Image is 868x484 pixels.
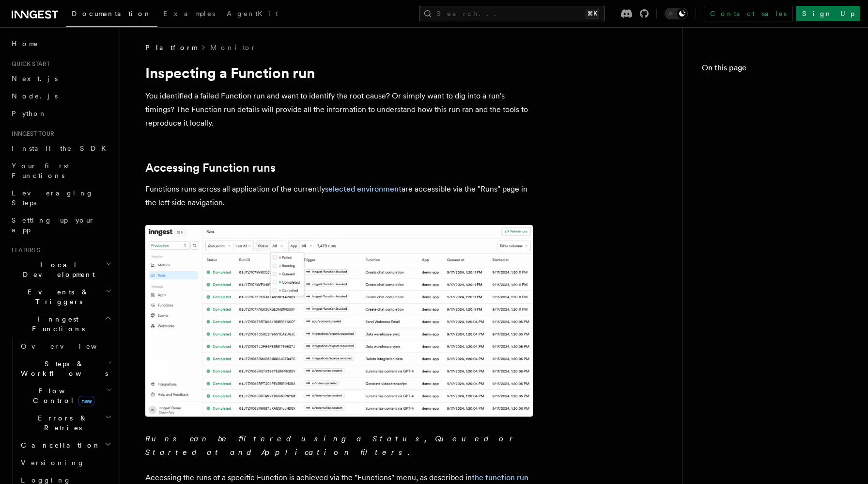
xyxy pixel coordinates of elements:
span: Accessing Function runs [712,109,848,118]
span: Searching Function runs [712,126,849,145]
a: Searching Function runs [708,122,849,149]
kbd: ⌘K [586,9,599,18]
span: Platform [145,43,197,52]
span: Node.js [12,92,58,100]
span: Home [12,39,39,48]
a: Versioning [17,454,114,471]
a: The Function run details [708,184,849,211]
span: Setting up your app [12,216,95,234]
span: Searchable properties [717,153,844,163]
button: Inngest Functions [8,310,114,338]
span: Errors & Retries [17,413,105,433]
span: Leveraging Steps [12,189,93,207]
a: Node.js [8,87,114,105]
a: Setting up your app [8,211,114,239]
a: Overview [17,338,114,355]
a: Inspecting a Function run [702,78,849,105]
span: Cancellation [17,440,101,450]
span: new [78,396,94,406]
span: Documentation [72,10,152,17]
a: Leveraging Steps [8,184,114,211]
span: Overview [21,342,121,350]
a: Documentation [66,3,157,27]
span: Python [12,110,47,117]
button: Search...⌘K [419,6,605,21]
a: Monitor [210,43,256,52]
button: Steps & Workflows [17,355,114,382]
a: Accessing Function runs [708,105,849,122]
a: Python [8,105,114,122]
img: The "Handle failed payments" Function runs list features a run in a failing state. [145,225,533,417]
p: You identified a failed Function run and want to identify the root cause? Or simply want to dig i... [145,89,533,130]
em: Runs can be filtered using a Status, Queued or Started at and Application filters. [145,434,517,457]
span: Next.js [12,75,58,82]
span: Flow Control [17,386,107,405]
span: Quick start [8,60,50,68]
button: Flow Controlnew [17,382,114,409]
span: Performing actions from the Function run details [712,215,849,244]
span: Features [8,246,40,254]
button: Errors & Retries [17,409,114,436]
span: The Function run details [712,188,849,208]
a: Next.js [8,70,114,87]
a: Searchable properties [713,149,849,167]
span: Logging [21,476,71,484]
button: Toggle dark mode [665,8,688,19]
span: Searching for errors [717,171,843,180]
button: Cancellation [17,436,114,454]
span: Inngest tour [8,130,54,138]
button: Events & Triggers [8,283,114,310]
button: Local Development [8,256,114,283]
a: AgentKit [221,3,284,26]
span: Events & Triggers [8,287,106,307]
a: selected environment [325,184,402,194]
a: Your first Functions [8,157,114,184]
a: Examples [157,3,221,26]
span: Examples [163,10,215,17]
span: Local Development [8,260,106,279]
a: Searching for errors [713,167,849,184]
span: Your first Functions [12,162,69,179]
span: Steps & Workflows [17,359,108,378]
a: Sign Up [796,6,860,21]
span: Inspecting a Function run [706,81,849,101]
span: Inngest Functions [8,314,105,334]
span: Versioning [21,459,85,467]
a: Contact sales [704,6,792,21]
a: Home [8,35,114,52]
span: Install the SDK [12,145,112,152]
p: Functions runs across all application of the currently are accessible via the "Runs" page in the ... [145,182,533,210]
a: Install the SDK [8,140,114,157]
a: Performing actions from the Function run details [708,211,849,248]
h4: On this page [702,62,849,78]
h1: Inspecting a Function run [145,64,533,81]
a: Accessing Function runs [145,161,276,175]
span: AgentKit [227,10,278,17]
